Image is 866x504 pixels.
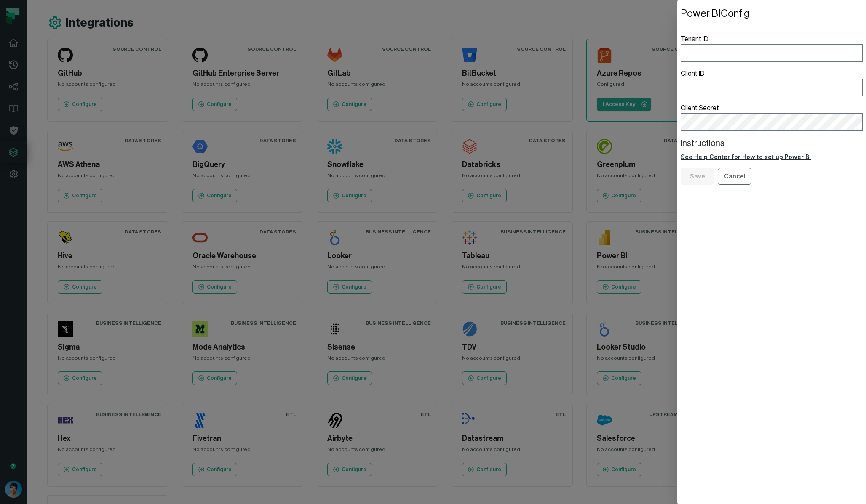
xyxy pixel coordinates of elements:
label: Tenant ID [681,34,863,62]
button: Cancel [718,168,751,185]
button: Save [681,168,714,185]
label: Client Secret [681,103,863,131]
input: Tenant ID [681,44,863,62]
header: Instructions [681,138,863,149]
input: Client Secret [681,113,863,131]
a: See Help Center for How to set up Power BI [681,153,863,161]
label: Client ID [681,69,863,96]
input: Client ID [681,79,863,96]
